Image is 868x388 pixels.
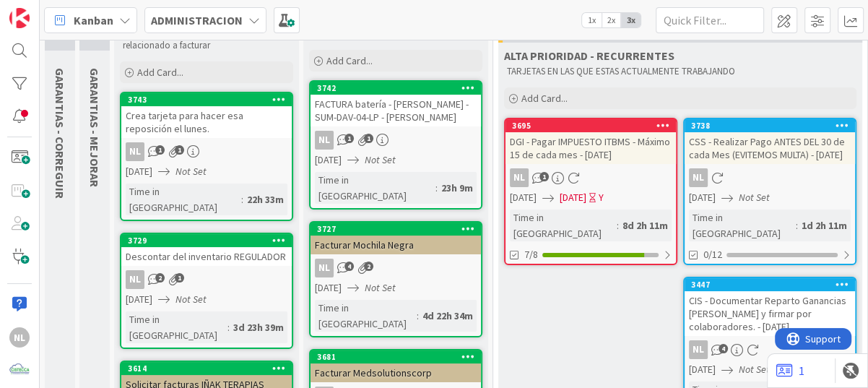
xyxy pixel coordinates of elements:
div: Y [599,190,604,205]
span: 2 [364,262,373,271]
span: GARANTIAS - CORREGUIR [53,68,67,199]
div: NL [126,142,144,161]
div: Time in [GEOGRAPHIC_DATA] [126,184,241,215]
span: : [796,217,798,233]
a: 3727Facturar Mochila NegraNL[DATE]Not SetTime in [GEOGRAPHIC_DATA]:4d 22h 34m [309,221,482,337]
div: 3447 [691,280,855,290]
div: DGI - Pagar IMPUESTO ITBMS - Máximo 15 de cada mes - [DATE] [505,132,676,164]
i: Not Set [175,165,207,178]
span: GARANTIAS - MEJORAR [87,68,102,187]
span: 1 [175,273,184,283]
img: Visit kanbanzone.com [9,8,30,28]
div: 3727 [317,224,481,234]
div: NL [311,131,481,150]
div: 3614 [121,362,292,375]
div: NL [689,168,708,187]
div: 3727Facturar Mochila Negra [311,223,481,254]
div: Facturar Mochila Negra [311,236,481,254]
span: : [227,319,230,335]
a: 1 [776,362,804,379]
div: 3614 [128,363,292,374]
span: 4 [344,262,354,271]
span: [DATE] [315,152,342,168]
div: 3729 [128,236,292,246]
div: NL [9,327,30,348]
span: [DATE] [689,190,716,205]
img: avatar [9,360,30,380]
div: NL [315,259,334,277]
div: 3695 [505,119,676,132]
span: [DATE] [510,190,537,205]
div: 3742 [311,82,481,95]
a: 3743Crea tarjeta para hacer esa reposición el lunes.NL[DATE]Not SetTime in [GEOGRAPHIC_DATA]:22h 33m [120,92,293,221]
div: 3d 23h 39m [230,319,287,335]
div: Time in [GEOGRAPHIC_DATA] [315,300,417,332]
div: 3681 [311,350,481,363]
span: Add Card... [521,92,568,105]
div: 3727 [311,223,481,236]
span: Add Card... [326,54,373,67]
div: 8d 2h 11m [619,217,672,233]
div: 3695 [512,121,676,131]
div: 22h 33m [243,191,287,207]
i: Not Set [175,293,207,306]
div: NL [121,142,292,161]
div: FACTURA batería - [PERSON_NAME] - SUM-DAV-04-LP - [PERSON_NAME] [311,95,481,126]
div: CSS - Realizar Pago ANTES DEL 30 de cada Mes (EVITEMOS MULTA) - [DATE] [685,132,855,164]
div: Time in [GEOGRAPHIC_DATA] [510,210,617,241]
span: [DATE] [126,292,152,307]
span: Kanban [74,12,113,29]
span: : [417,308,419,324]
span: 3x [621,13,641,27]
span: [DATE] [689,362,716,377]
div: Time in [GEOGRAPHIC_DATA] [126,311,227,343]
span: : [617,217,619,233]
div: 3743 [121,93,292,106]
div: NL [505,168,676,187]
i: Not Set [365,153,396,166]
div: 3729Descontar del inventario REGULADOR [121,234,292,266]
span: Support [30,2,66,20]
i: Not Set [739,191,770,204]
div: 3681Facturar Medsolutionscorp [311,350,481,382]
div: 3447CIS - Documentar Reparto Ganancias [PERSON_NAME] y firmar por colaboradores. - [DATE] [685,278,855,336]
div: NL [121,270,292,289]
a: 3742FACTURA batería - [PERSON_NAME] - SUM-DAV-04-LP - [PERSON_NAME]NL[DATE]Not SetTime in [GEOGRA... [309,80,482,210]
span: 1 [344,134,354,143]
span: [DATE] [126,164,152,179]
div: NL [689,340,708,359]
div: 3743Crea tarjeta para hacer esa reposición el lunes. [121,93,292,138]
div: NL [126,270,144,289]
span: 1 [539,172,549,181]
span: 2 [155,273,165,283]
div: 3447 [685,278,855,291]
span: 1 [364,134,373,143]
span: 4 [719,344,728,353]
div: 23h 9m [438,180,477,196]
div: 3738 [691,121,855,131]
div: CIS - Documentar Reparto Ganancias [PERSON_NAME] y firmar por colaboradores. - [DATE] [685,291,855,336]
div: NL [510,168,529,187]
div: 4d 22h 34m [419,308,477,324]
div: Facturar Medsolutionscorp [311,363,481,382]
div: 3742 [317,83,481,93]
div: 3729 [121,234,292,247]
span: 1 [155,145,165,155]
p: TARJETAS EN LAS QUE ESTAS ACTUALMENTE TRABAJANDO [507,66,854,77]
span: ALTA PRIORIDAD - RECURRENTES [504,48,674,63]
a: 3729Descontar del inventario REGULADORNL[DATE]Not SetTime in [GEOGRAPHIC_DATA]:3d 23h 39m [120,233,293,349]
div: 3742FACTURA batería - [PERSON_NAME] - SUM-DAV-04-LP - [PERSON_NAME] [311,82,481,126]
a: 3695DGI - Pagar IMPUESTO ITBMS - Máximo 15 de cada mes - [DATE]NL[DATE][DATE]YTime in [GEOGRAPHIC... [504,118,677,265]
div: 3681 [317,352,481,362]
div: NL [311,259,481,277]
span: [DATE] [560,190,586,205]
div: 3743 [128,95,292,105]
span: : [435,180,438,196]
div: Time in [GEOGRAPHIC_DATA] [689,210,796,241]
a: 3738CSS - Realizar Pago ANTES DEL 30 de cada Mes (EVITEMOS MULTA) - [DATE]NL[DATE]Not SetTime in ... [683,118,856,265]
div: 3695DGI - Pagar IMPUESTO ITBMS - Máximo 15 de cada mes - [DATE] [505,119,676,164]
span: 2x [602,13,621,27]
span: 7/8 [524,247,538,262]
span: 0/12 [703,247,722,262]
i: Not Set [365,281,396,294]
